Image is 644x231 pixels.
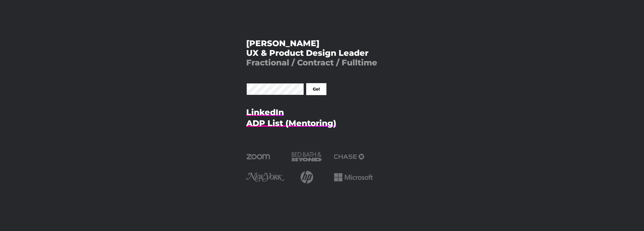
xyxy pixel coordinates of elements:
span: Fractional / Contract / Fulltime [246,58,377,67]
input: Go! [306,83,326,95]
a: LinkedIn [246,107,284,117]
img: clientlogos.png [246,146,373,191]
a: ADP List (Mentoring) [246,118,336,128]
h1: [PERSON_NAME] UX & Product Design Leader [246,39,398,68]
